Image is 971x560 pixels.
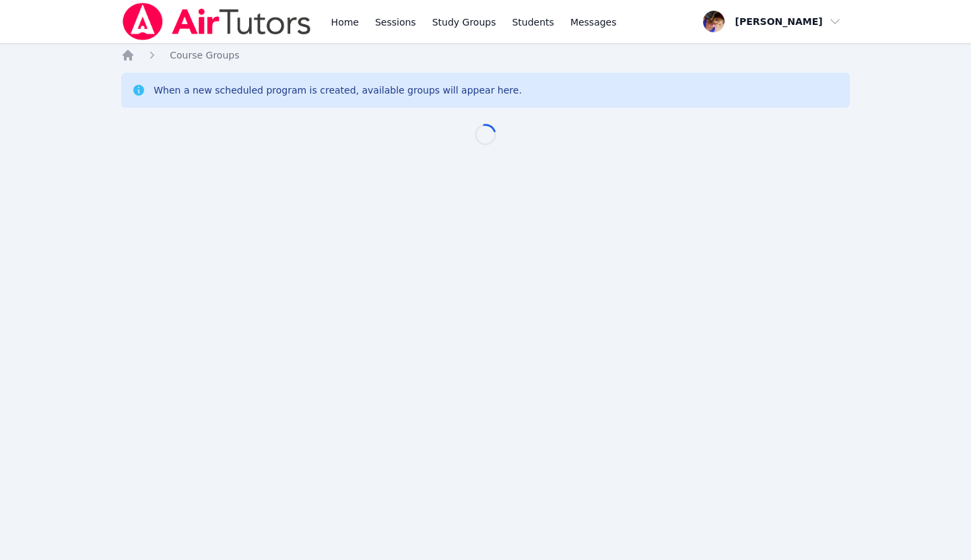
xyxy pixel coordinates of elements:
span: Course Groups [170,50,239,61]
img: Air Tutors [121,3,312,40]
a: Course Groups [170,48,239,62]
span: Messages [570,15,617,29]
div: When a new scheduled program is created, available groups will appear here. [154,83,522,97]
nav: Breadcrumb [121,48,850,62]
